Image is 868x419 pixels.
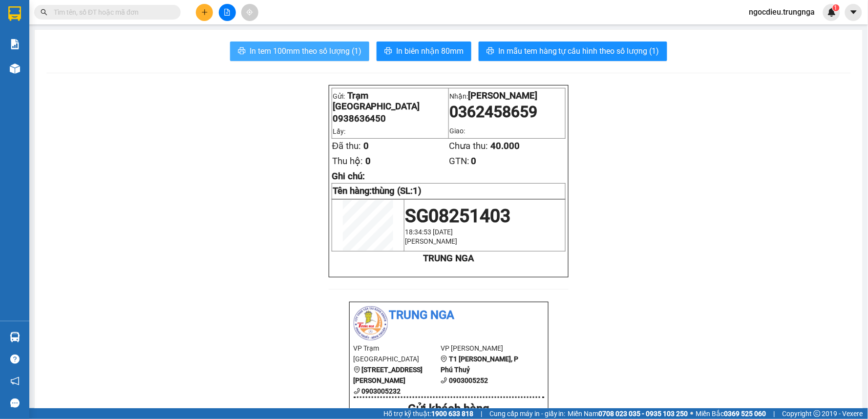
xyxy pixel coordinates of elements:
[405,205,510,227] span: SG08251403
[241,4,258,21] button: aim
[833,4,840,11] sup: 1
[246,9,253,16] span: aim
[332,156,363,167] span: Thu hộ:
[827,8,836,17] img: icon-new-feature
[568,408,688,419] span: Miền Nam
[354,306,388,340] img: logo.jpg
[224,9,231,16] span: file-add
[333,186,422,196] strong: Tên hàng:
[724,410,766,418] strong: 0369 525 060
[10,377,20,386] span: notification
[441,355,518,374] b: T1 [PERSON_NAME], P Phú Thuỷ
[41,9,47,16] span: search
[219,4,236,21] button: file-add
[489,408,566,419] span: Cung cấp máy in - giấy in:
[250,45,361,57] span: In tem 100mm theo số lượng (1)
[441,343,528,354] li: VP [PERSON_NAME]
[449,141,488,151] span: Chưa thu:
[814,410,821,417] span: copyright
[372,186,422,196] span: thùng (SL:
[10,63,20,74] img: warehouse-icon
[691,412,694,416] span: ⚪️
[196,4,213,21] button: plus
[332,141,361,151] span: Đã thu:
[10,355,20,364] span: question-circle
[490,141,520,151] span: 40.000
[498,45,659,57] span: In mẫu tem hàng tự cấu hình theo số lượng (1)
[405,228,453,236] span: 18:34:53 [DATE]
[696,408,766,419] span: Miền Bắc
[238,47,246,56] span: printer
[10,332,20,342] img: warehouse-icon
[10,39,20,49] img: solution-icon
[354,343,441,364] li: VP Trạm [GEOGRAPHIC_DATA]
[413,186,422,196] span: 1)
[599,410,688,418] strong: 0708 023 035 - 0935 103 250
[468,90,537,101] span: [PERSON_NAME]
[365,156,371,167] span: 0
[354,400,544,419] div: Gửi khách hàng
[354,306,544,325] li: Trung Nga
[449,103,537,121] span: 0362458659
[449,90,565,101] p: Nhận:
[54,7,169,18] input: Tìm tên, số ĐT hoặc mã đơn
[431,410,473,418] strong: 1900 633 818
[201,9,208,16] span: plus
[405,237,457,245] span: [PERSON_NAME]
[741,6,823,18] span: ngocdieu.trungnga
[449,377,488,384] b: 0903005252
[354,366,360,373] span: environment
[479,42,667,61] button: printerIn mẫu tem hàng tự cấu hình theo số lượng (1)
[8,6,21,21] img: logo-vxr
[449,156,469,167] span: GTN:
[354,388,360,395] span: phone
[383,408,473,419] span: Hỗ trợ kỹ thuật:
[377,42,471,61] button: printerIn biên nhận 80mm
[384,47,392,56] span: printer
[449,127,465,135] span: Giao:
[363,141,369,151] span: 0
[354,366,423,384] b: [STREET_ADDRESS][PERSON_NAME]
[333,90,420,112] span: Trạm [GEOGRAPHIC_DATA]
[10,398,20,408] span: message
[845,4,862,21] button: caret-down
[487,47,494,56] span: printer
[332,171,365,182] span: Ghi chú:
[333,127,345,135] span: Lấy:
[230,42,369,61] button: printerIn tem 100mm theo số lượng (1)
[441,377,447,384] span: phone
[362,387,401,395] b: 0903005232
[423,253,474,264] strong: TRUNG NGA
[834,4,838,11] span: 1
[774,408,775,419] span: |
[396,45,464,57] span: In biên nhận 80mm
[849,8,858,17] span: caret-down
[471,156,476,167] span: 0
[333,90,448,112] p: Gửi:
[481,408,482,419] span: |
[333,113,386,124] span: 0938636450
[441,356,447,362] span: environment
